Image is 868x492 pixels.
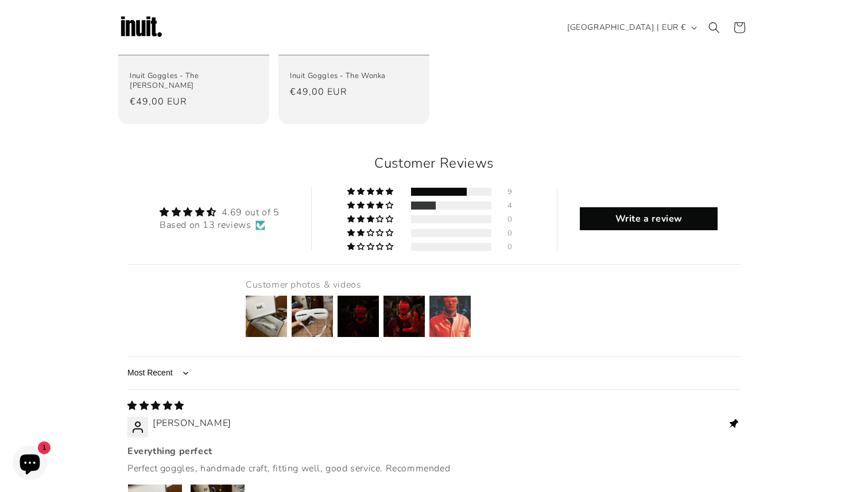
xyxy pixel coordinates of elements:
select: Sort dropdown [127,362,192,385]
img: Inuit Logo [118,5,164,51]
span: [PERSON_NAME] [153,417,231,429]
span: 5 star review [127,400,184,412]
div: Average rating is 4.69 stars [160,206,279,219]
span: 4.69 out of 5 [222,206,280,219]
button: [GEOGRAPHIC_DATA] | EUR € [560,17,702,38]
div: Based on 13 reviews [160,219,279,231]
b: Everything perfect [127,445,741,458]
summary: Search [702,15,727,40]
div: 9 [507,188,521,196]
img: User picture [427,293,473,339]
p: Perfect goggles, handmade craft, fitting well, good service. Recommended [127,462,741,475]
span: [GEOGRAPHIC_DATA] | EUR € [567,21,686,33]
a: Write a review [580,207,718,230]
inbox-online-store-chat: Shopify online store chat [9,445,51,483]
img: User picture [289,293,335,339]
div: 4 [507,202,521,210]
h2: Customer Reviews [127,154,741,173]
img: Verified Checkmark [255,220,265,230]
div: 69% (9) reviews with 5 star rating [347,188,395,196]
img: User picture [243,293,289,339]
img: User picture [381,293,427,339]
a: Inuit Goggles - The [PERSON_NAME] [130,71,258,91]
div: 31% (4) reviews with 4 star rating [347,202,395,210]
a: Inuit Goggles - The Wonka [290,71,418,81]
div: Customer photos & videos [246,278,609,291]
img: User picture [335,293,381,339]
